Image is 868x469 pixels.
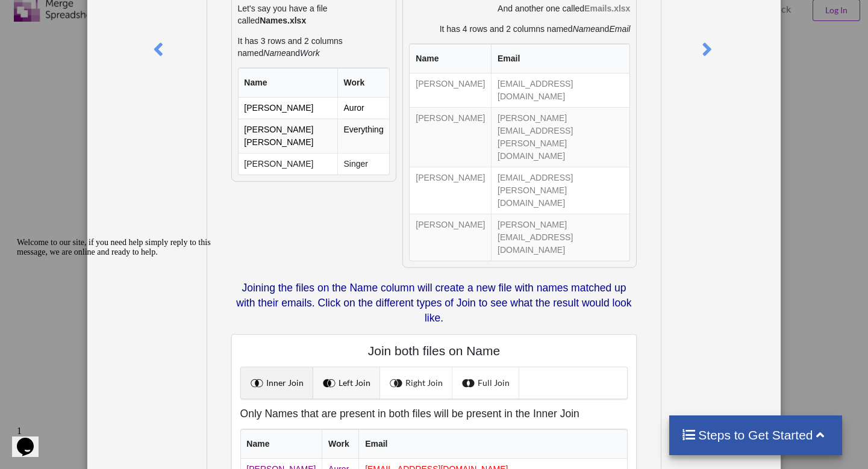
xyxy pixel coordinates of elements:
[239,153,337,175] td: [PERSON_NAME]
[409,23,630,35] p: It has 4 rows and 2 columns named and
[681,427,830,443] h4: Steps to Get Started
[239,68,337,98] th: Name
[12,421,51,457] iframe: chat widget
[300,48,320,58] i: Work
[5,5,222,24] div: Welcome to our site, if you need help simply reply to this message, we are online and ready to help.
[240,408,628,420] h5: Only Names that are present in both files will be present in the Inner Join
[240,343,628,358] h4: Join both files on Name
[410,107,491,167] td: [PERSON_NAME]
[241,429,322,459] th: Name
[337,98,390,119] td: Auror
[313,367,380,399] a: Left Join
[410,73,491,107] td: [PERSON_NAME]
[491,107,629,167] td: [PERSON_NAME][EMAIL_ADDRESS][PERSON_NAME][DOMAIN_NAME]
[322,429,358,459] th: Work
[231,281,637,326] p: Joining the files on the Name column will create a new file with names matched up with their emai...
[410,44,491,73] th: Name
[241,367,313,399] a: Inner Join
[238,35,390,59] p: It has 3 rows and 2 columns named and
[239,119,337,153] td: [PERSON_NAME] [PERSON_NAME]
[337,68,390,98] th: Work
[491,73,629,107] td: [EMAIL_ADDRESS][DOMAIN_NAME]
[410,214,491,261] td: [PERSON_NAME]
[573,24,595,34] i: Name
[409,2,630,14] p: And another one called
[380,367,452,399] a: Right Join
[238,2,390,26] p: Let's say you have a file called
[491,214,629,261] td: [PERSON_NAME][EMAIL_ADDRESS][DOMAIN_NAME]
[584,4,630,13] b: Emails.xlsx
[491,44,629,73] th: Email
[260,16,306,25] b: Names.xlsx
[5,5,199,23] span: Welcome to our site, if you need help simply reply to this message, we are online and ready to help.
[410,167,491,214] td: [PERSON_NAME]
[12,233,229,415] iframe: chat widget
[452,367,519,399] a: Full Join
[609,24,630,34] i: Email
[337,153,390,175] td: Singer
[358,429,627,459] th: Email
[337,119,390,153] td: Everything
[263,48,286,58] i: Name
[239,98,337,119] td: [PERSON_NAME]
[491,167,629,214] td: [EMAIL_ADDRESS][PERSON_NAME][DOMAIN_NAME]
